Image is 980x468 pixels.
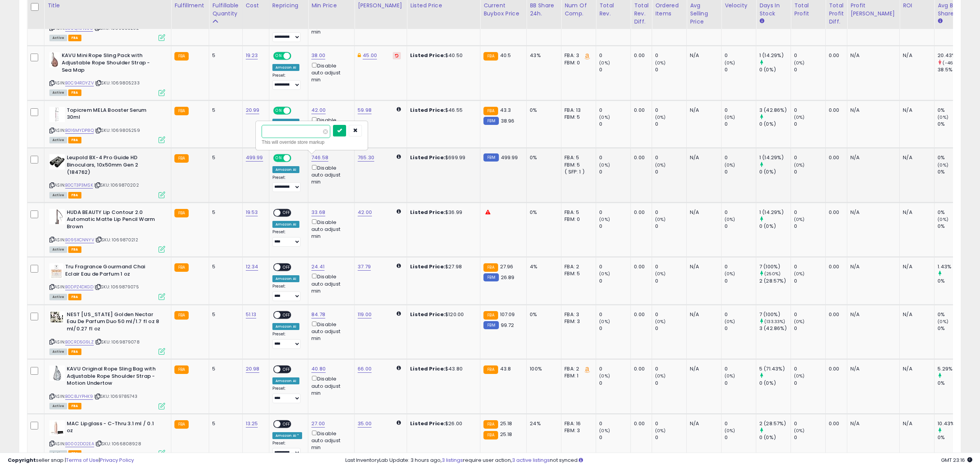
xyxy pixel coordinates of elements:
[794,162,805,168] small: (0%)
[564,168,590,175] div: ( SFP: 1 )
[311,209,325,216] a: 33.68
[794,223,825,230] div: 0
[174,107,189,115] small: FBA
[66,456,99,464] a: Terms of Use
[65,263,159,279] b: Tru Fragrance Gourmand Chai Eclair Eau de Parfum 1 oz
[311,218,348,240] div: Disable auto adjust min
[794,154,825,161] div: 0
[530,154,555,161] div: 0%
[599,311,630,318] div: 0
[311,2,351,10] div: Min Price
[634,52,646,59] div: 0.00
[68,192,81,199] span: FBA
[759,121,791,128] div: 0 (0%)
[829,209,841,216] div: 0.00
[95,237,138,243] span: | SKU: 1069870212
[599,271,610,277] small: (0%)
[49,311,165,354] div: ASIN:
[49,52,60,67] img: 41aXBm-frzL._SL40_.jpg
[246,52,258,59] a: 19.23
[67,154,161,178] b: Leupold BX-4 Pro Guide HD Binoculars, 10x50mm Gen 2 (184762)
[599,2,627,18] div: Total Rev.
[655,162,666,168] small: (0%)
[794,216,805,222] small: (0%)
[829,311,841,318] div: 0.00
[725,114,735,120] small: (0%)
[634,107,646,114] div: 0.00
[794,168,825,175] div: 0
[311,365,326,373] a: 40.80
[410,107,474,114] div: $46.55
[690,52,715,59] div: N/A
[49,246,67,253] span: All listings currently available for purchase on Amazon
[903,154,928,161] div: N/A
[634,263,646,270] div: 0.00
[49,137,67,143] span: All listings currently available for purchase on Amazon
[311,420,325,428] a: 27.00
[272,284,302,301] div: Preset:
[174,154,189,163] small: FBA
[49,192,67,199] span: All listings currently available for purchase on Amazon
[938,154,969,161] div: 0%
[272,175,302,192] div: Preset:
[938,2,966,18] div: Avg BB Share
[272,221,299,228] div: Amazon AI
[599,52,630,59] div: 0
[938,216,948,222] small: (0%)
[829,263,841,270] div: 0.00
[274,155,284,162] span: ON
[938,278,969,285] div: 0%
[311,106,326,114] a: 42.00
[794,66,825,73] div: 0
[358,53,361,58] i: This overrides the store level Dynamic Max Price for this listing
[363,52,377,59] a: 45.00
[938,114,948,120] small: (0%)
[655,66,686,73] div: 0
[655,107,686,114] div: 0
[49,89,67,96] span: All listings currently available for purchase on Amazon
[759,18,764,25] small: Days In Stock.
[395,54,399,57] i: Revert to store-level Dynamic Max Price
[410,209,474,216] div: $36.99
[938,121,969,128] div: 0%
[483,273,498,281] small: FBM
[655,209,686,216] div: 0
[272,64,299,71] div: Amazon AI
[829,52,841,59] div: 0.00
[280,209,293,216] span: OFF
[410,311,474,318] div: $120.00
[65,339,94,345] a: B0CRD5G9LZ
[94,25,139,31] span: | SKU: 1069805232
[246,365,260,373] a: 20.98
[49,154,165,197] div: ASIN:
[850,209,894,216] div: N/A
[759,209,791,216] div: 1 (14.29%)
[634,2,649,26] div: Total Rev. Diff.
[725,278,756,285] div: 0
[500,52,511,59] span: 40.5
[311,154,328,162] a: 746.58
[49,420,65,436] img: 31uz8zLj58L._SL40_.jpg
[410,106,445,114] b: Listed Price:
[483,107,498,115] small: FBA
[246,106,260,114] a: 20.99
[599,121,630,128] div: 0
[410,154,445,161] b: Listed Price:
[725,60,735,66] small: (0%)
[246,311,257,318] a: 51.13
[759,2,787,18] div: Days In Stock
[599,66,630,73] div: 0
[725,223,756,230] div: 0
[483,263,498,272] small: FBA
[764,271,781,277] small: (250%)
[829,154,841,161] div: 0.00
[655,278,686,285] div: 0
[829,107,841,114] div: 0.00
[530,209,555,216] div: 0%
[634,209,646,216] div: 0.00
[246,420,258,428] a: 13.25
[938,66,969,73] div: 38.5%
[65,237,94,243] a: B095XCNNYV
[311,263,324,271] a: 24.41
[358,154,374,162] a: 765.30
